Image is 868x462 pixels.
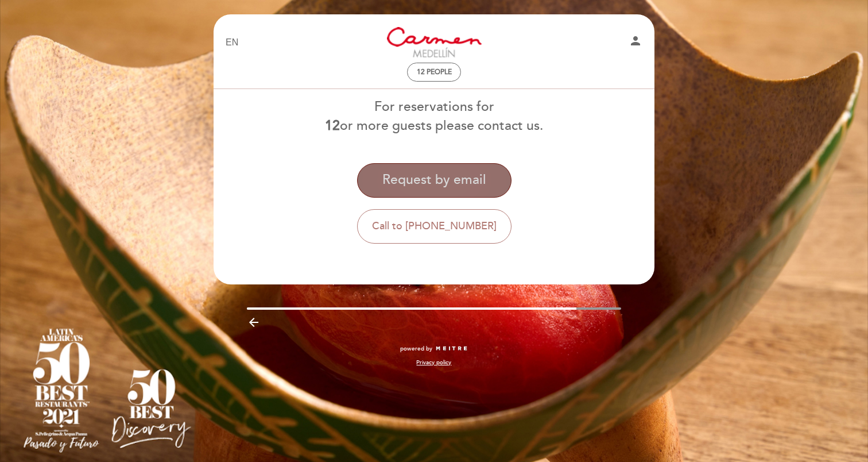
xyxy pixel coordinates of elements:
a: [PERSON_NAME][GEOGRAPHIC_DATA] [362,27,506,59]
a: powered by [400,345,468,353]
i: person [629,34,642,48]
button: person [629,34,642,52]
span: powered by [400,345,432,353]
i: arrow_backward [247,315,261,329]
button: Request by email [357,163,511,198]
b: 12 [325,118,340,134]
img: MEITRE [435,346,468,352]
button: Call to [PHONE_NUMBER] [357,209,511,244]
a: Privacy policy [416,359,451,367]
span: 12 people [417,68,452,76]
div: For reservations for or more guests please contact us. [213,98,655,136]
